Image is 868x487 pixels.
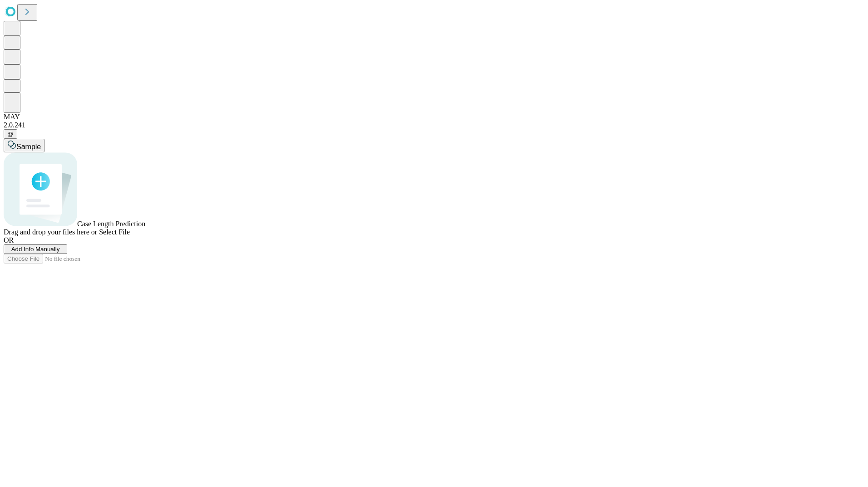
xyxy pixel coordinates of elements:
div: 2.0.241 [4,121,864,129]
span: Select File [99,228,130,236]
button: @ [4,129,17,139]
span: OR [4,236,14,244]
span: Case Length Prediction [77,220,145,228]
span: Drag and drop your files here or [4,228,97,236]
button: Sample [4,139,44,152]
span: @ [7,131,14,137]
span: Add Info Manually [11,246,60,253]
button: Add Info Manually [4,244,67,254]
span: Sample [16,143,41,151]
div: MAY [4,113,864,121]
